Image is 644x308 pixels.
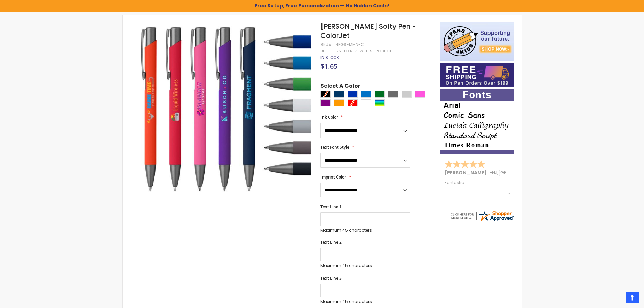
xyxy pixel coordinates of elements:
div: Grey Light [402,91,412,98]
div: Blue [348,91,358,98]
span: NJ [492,169,497,176]
p: Maximum 45 characters [320,299,410,304]
span: [PERSON_NAME] [445,169,489,176]
span: In stock [320,55,339,61]
div: Navy Blue [334,91,344,98]
span: $1.65 [320,62,337,71]
span: Text Line 3 [320,275,342,281]
p: Maximum 45 characters [320,263,410,268]
span: Select A Color [320,82,360,91]
span: - , [489,169,548,176]
span: Ink Color [320,114,338,120]
img: Free shipping on orders over $199 [440,63,514,87]
img: font-personalization-examples [440,89,514,154]
div: Assorted [375,99,385,106]
img: Crosby Softy Pen - ColorJet [136,21,312,197]
strong: SKU [320,42,333,47]
div: Purple [320,99,331,106]
span: Imprint Color [320,174,346,180]
img: 4pens 4 kids [440,22,514,61]
div: Blue Light [361,91,371,98]
img: 4pens.com widget logo [450,210,515,222]
a: 4pens.com certificate URL [450,218,515,223]
div: Grey [388,91,398,98]
div: Green [375,91,385,98]
div: Availability [320,55,339,61]
div: Pink [415,91,425,98]
div: Orange [334,99,344,106]
span: [GEOGRAPHIC_DATA] [498,169,548,176]
span: [PERSON_NAME] Softy Pen - ColorJet [320,22,416,40]
span: Text Line 1 [320,204,342,210]
a: Be the first to review this product [320,49,391,54]
div: 4PGS-MMN-C [336,42,364,47]
span: Text Font Style [320,144,349,150]
div: Fantastic [445,180,510,195]
p: Maximum 45 characters [320,228,410,233]
div: White [361,99,371,106]
span: Text Line 2 [320,239,342,245]
iframe: Google Customer Reviews [588,290,644,308]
